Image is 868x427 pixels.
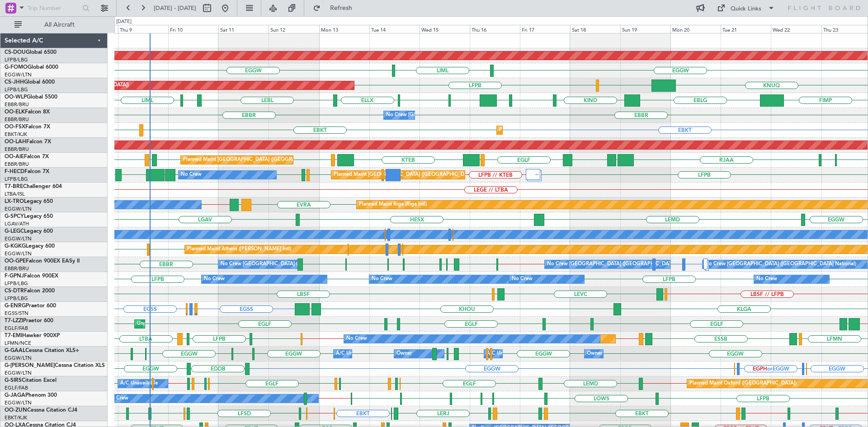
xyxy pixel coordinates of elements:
[5,80,24,85] span: CS-JHH
[5,295,28,302] a: LFPB/LBG
[5,310,28,317] a: EGSS/STN
[181,168,202,182] div: No Crew
[5,333,22,338] span: T7-EMI
[5,169,24,174] span: F-HECD
[587,347,602,361] div: Owner
[5,265,29,272] a: EBBR/BRU
[5,399,32,406] a: EGGW/LTN
[187,243,291,256] div: Planned Maint Athens ([PERSON_NAME] Intl)
[5,273,58,279] a: F-GPNJFalcon 900EX
[5,184,62,189] a: T7-BREChallenger 604
[5,199,24,204] span: LX-TRO
[5,288,55,294] a: CS-DTRFalcon 2000
[5,71,32,78] a: EGGW/LTN
[336,347,373,361] div: A/C Unavailable
[712,1,779,15] button: Quick Links
[5,273,24,279] span: F-GPNJ
[5,161,29,168] a: EBBR/BRU
[5,393,25,398] span: G-JAGA
[5,288,24,294] span: CS-DTR
[670,25,721,33] div: Mon 20
[5,325,28,332] a: EGLF/FAB
[108,392,128,405] div: No Crew
[5,340,31,347] a: LFMN/NCE
[547,258,698,271] div: No Crew [GEOGRAPHIC_DATA] ([GEOGRAPHIC_DATA] National)
[5,101,29,108] a: EBBR/BRU
[183,153,325,167] div: Planned Maint [GEOGRAPHIC_DATA] ([GEOGRAPHIC_DATA])
[721,25,771,33] div: Tue 21
[5,109,25,115] span: OO-ELK
[116,18,132,26] div: [DATE]
[5,378,57,383] a: G-SIRSCitation Excel
[359,198,427,211] div: Planned Maint Riga (Riga Intl)
[499,123,604,137] div: Planned Maint Kortrijk-[GEOGRAPHIC_DATA]
[5,258,80,264] a: OO-GPEFalcon 900EX EASy II
[5,408,77,413] a: OO-ZUNCessna Citation CJ4
[5,131,27,138] a: EBKT/KJK
[771,25,821,33] div: Wed 22
[5,206,32,212] a: EGGW/LTN
[204,272,225,286] div: No Crew
[322,5,360,11] span: Refresh
[137,317,286,331] div: Unplanned Maint [GEOGRAPHIC_DATA] ([GEOGRAPHIC_DATA])
[24,22,95,28] span: All Aircraft
[5,378,22,383] span: G-SIRS
[5,124,50,130] a: OO-FSXFalcon 7X
[5,363,55,368] span: G-[PERSON_NAME]
[5,50,57,55] a: CS-DOUGlobal 6500
[120,377,158,390] div: A/C Unavailable
[5,348,79,353] a: G-GAALCessna Citation XLS+
[269,25,319,33] div: Sun 12
[5,385,28,391] a: EGLF/FAB
[5,56,28,63] a: LFPB/LBG
[5,184,23,189] span: T7-BRE
[512,272,533,286] div: No Crew
[5,65,58,70] a: G-FOMOGlobal 6000
[5,191,25,197] a: LTBA/ISL
[731,5,761,14] div: Quick Links
[570,25,620,33] div: Sat 18
[5,414,27,421] a: EBKT/KJK
[5,176,28,183] a: LFPB/LBG
[5,229,53,234] a: G-LEGCLegacy 600
[5,86,28,93] a: LFPB/LBG
[154,4,196,12] span: [DATE] - [DATE]
[5,348,25,353] span: G-GAAL
[386,108,538,122] div: No Crew [GEOGRAPHIC_DATA] ([GEOGRAPHIC_DATA] National)
[5,370,32,376] a: EGGW/LTN
[5,250,32,257] a: EGGW/LTN
[334,168,476,182] div: Planned Maint [GEOGRAPHIC_DATA] ([GEOGRAPHIC_DATA])
[5,50,26,55] span: CS-DOU
[470,25,520,33] div: Thu 16
[5,393,57,398] a: G-JAGAPhenom 300
[5,244,55,249] a: G-KGKGLegacy 600
[5,355,32,361] a: EGGW/LTN
[319,25,369,33] div: Mon 13
[5,154,24,160] span: OO-AIE
[372,272,392,286] div: No Crew
[5,214,53,219] a: G-SPCYLegacy 650
[5,363,105,368] a: G-[PERSON_NAME]Cessna Citation XLS
[5,199,53,204] a: LX-TROLegacy 650
[620,25,670,33] div: Sun 19
[5,146,29,153] a: EBBR/BRU
[5,244,26,249] span: G-KGKG
[309,1,363,15] button: Refresh
[705,258,856,271] div: No Crew [GEOGRAPHIC_DATA] ([GEOGRAPHIC_DATA] National)
[5,116,29,123] a: EBBR/BRU
[420,25,470,33] div: Wed 15
[10,18,98,32] button: All Aircraft
[5,229,24,234] span: G-LEGC
[346,332,367,346] div: No Crew
[221,258,372,271] div: No Crew [GEOGRAPHIC_DATA] ([GEOGRAPHIC_DATA] National)
[5,109,50,115] a: OO-ELKFalcon 8X
[5,280,28,287] a: LFPB/LBG
[5,303,26,309] span: G-ENRG
[5,154,49,160] a: OO-AIEFalcon 7X
[5,258,26,264] span: OO-GPE
[118,25,168,33] div: Thu 9
[5,65,28,70] span: G-FOMO
[5,80,55,85] a: CS-JHHGlobal 6000
[168,25,218,33] div: Fri 10
[756,272,777,286] div: No Crew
